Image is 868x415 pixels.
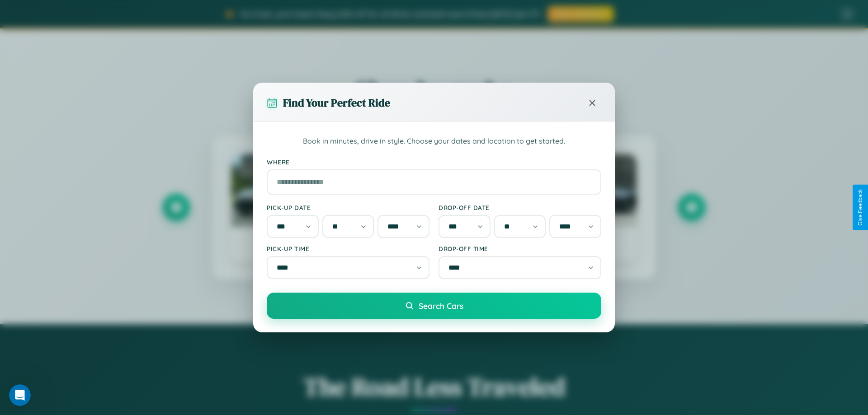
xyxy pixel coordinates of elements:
label: Pick-up Date [267,204,429,211]
h3: Find Your Perfect Ride [283,95,390,110]
span: Search Cars [419,301,463,311]
button: Search Cars [267,293,601,319]
label: Pick-up Time [267,245,429,252]
label: Drop-off Time [439,245,601,252]
label: Where [267,158,601,166]
label: Drop-off Date [439,204,601,211]
p: Book in minutes, drive in style. Choose your dates and location to get started. [267,135,601,147]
